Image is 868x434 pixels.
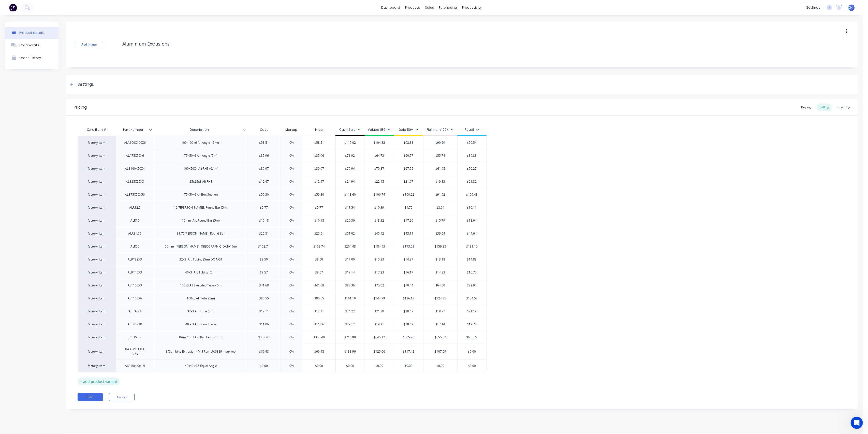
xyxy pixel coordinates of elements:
[423,240,458,253] div: $159.25
[78,136,487,149] div: factory_itemALA100X100X6100x100x6 Ali Angle (5mtr)$58.510%$58.51$117.02$104.32$98.88$90.69$70.54
[279,253,304,266] div: 0%
[83,179,111,184] div: factory_item
[365,162,394,175] div: $70.87
[78,162,487,175] div: factory_itemALB100X50X4100X50X4 Ali RHS (6.1m)$39.970%$39.97$79.94$70.87$67.55$61.95$70.27
[248,345,280,358] div: $69.48
[365,359,394,372] div: $0.00
[183,308,218,315] div: 32x3 Ali. Tube (5m)
[394,136,423,149] div: $98.88
[161,348,240,355] div: B/Combing Extrusion - Mill Run UA6389 - per mtr
[303,188,335,201] div: $59.30
[122,204,148,211] div: ALR12.7
[426,127,454,132] div: Platinum 100+
[423,345,458,358] div: $107.69
[394,162,423,175] div: $67.55
[122,256,148,263] div: ALRT32X3
[78,214,487,227] div: factory_itemALR1616mm Ali. Round Bar (5m)$10.180%$10.18$20.36$18.32$17.20$15.79$18.64
[365,149,394,162] div: $64.73
[120,38,741,50] textarea: Aluminium Extrusions
[122,152,148,159] div: ALA75X50X6
[423,331,458,344] div: $555.52
[336,201,365,214] div: $11.54
[9,4,17,11] img: Factory
[122,243,148,250] div: ALR50
[303,279,335,292] div: $41.68
[394,292,423,305] div: $136.13
[248,305,280,318] div: $12.11
[122,282,148,289] div: ALT100X3
[394,201,423,214] div: $9.75
[83,335,111,340] div: factory_item
[394,188,423,201] div: $100.22
[248,149,280,162] div: $35.96
[365,227,394,240] div: $45.92
[248,175,280,188] div: $12.47
[78,125,116,135] div: Xero Item #
[154,123,245,136] div: Description
[248,240,280,253] div: $102.74
[336,305,365,318] div: $24.22
[423,279,458,292] div: $64.60
[303,125,335,135] div: Price
[458,188,486,201] div: $109.43
[394,227,423,240] div: $43.11
[175,256,226,263] div: 32x3 Ali. Tubing (5m) DO NOT
[279,292,304,305] div: 0%
[78,292,487,305] div: factory_itemALT100X6100x6 Ali Tube (5m)$80.550%$80.55$161.10$144.99$136.13$124.85$134.52
[122,334,148,341] div: B/COMB.6
[19,31,45,35] div: Product details
[78,175,487,188] div: factory_itemALB25X25X325x25x3 Ali RHS$12.470%$12.47$24.94$22.45$21.07$19.33$21.82
[5,51,58,64] button: Order History
[458,292,486,305] div: $134.52
[336,345,365,358] div: $138.96
[399,127,418,132] div: Gold 50+
[248,125,280,135] div: Cost
[423,227,458,240] div: $39.54
[83,166,111,171] div: factory_item
[423,359,458,372] div: $0.00
[403,4,422,11] div: products
[279,149,304,162] div: 0%
[423,149,458,162] div: $55.74
[303,175,335,188] div: $12.47
[423,136,458,149] div: $90.69
[840,5,864,10] span: [PERSON_NAME]
[279,359,304,372] div: 0%
[279,279,304,292] div: 0%
[365,305,394,318] div: $21.80
[122,269,148,276] div: ALRT40X3
[365,318,394,331] div: $19.91
[185,178,216,185] div: 25x25x3 Ali RHS
[83,270,111,275] div: factory_item
[83,364,111,368] div: factory_item
[394,359,423,372] div: $0.00
[458,175,486,188] div: $21.82
[303,359,335,372] div: $0.00
[394,331,423,344] div: $605.70
[458,149,486,162] div: $39.88
[465,127,479,132] div: Retail
[365,201,394,214] div: $10.39
[303,136,335,149] div: $58.51
[458,345,486,358] div: $0.00
[177,139,225,146] div: 100x100x6 Ali Angle (5mtr)
[74,41,104,48] button: Add image
[365,279,394,292] div: $75.02
[458,359,486,372] div: $0.00
[458,136,486,149] div: $70.54
[248,214,280,227] div: $10.18
[181,363,221,369] div: 40x40x4.5 Equal Angle
[804,4,823,11] div: settings
[423,253,458,266] div: $13.18
[365,188,394,201] div: $106.74
[423,318,458,331] div: $17.14
[394,345,423,358] div: $117.42
[336,240,365,253] div: $204.48
[248,188,280,201] div: $59.30
[248,359,280,372] div: $0.00
[173,230,229,237] div: 31.75[PERSON_NAME]. Round Bar
[365,136,394,149] div: $104.32
[394,149,423,162] div: $60.77
[379,4,403,11] a: dashboard
[303,345,335,358] div: $69.48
